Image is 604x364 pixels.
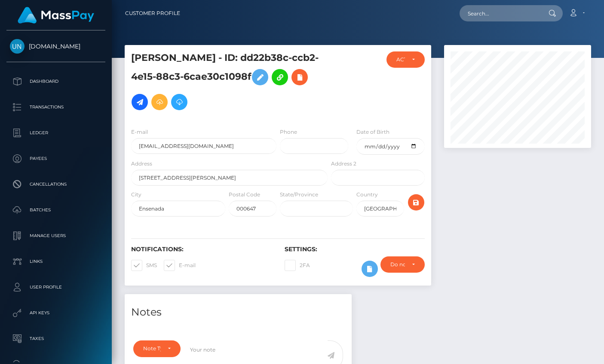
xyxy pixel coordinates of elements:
[131,128,148,136] label: E-mail
[10,75,102,88] p: Dashboard
[164,260,196,271] label: E-mail
[10,307,102,319] p: API Keys
[390,261,405,268] div: Do not require
[10,229,102,242] p: Manage Users
[131,305,345,320] h4: Notes
[356,128,389,136] label: Date of Birth
[10,152,102,165] p: Payees
[133,340,181,357] button: Note Type
[131,260,157,271] label: SMS
[131,191,141,199] label: City
[386,51,425,68] button: ACTIVE
[6,122,105,144] a: Ledger
[10,39,25,54] img: Unlockt.me
[285,246,425,253] h6: Settings:
[460,5,540,21] input: Search...
[131,160,152,168] label: Address
[229,191,260,199] label: Postal Code
[6,174,105,195] a: Cancellations
[10,101,102,114] p: Transactions
[143,345,161,352] div: Note Type
[6,277,105,298] a: User Profile
[18,7,94,24] img: MassPay Logo
[280,191,318,199] label: State/Province
[356,191,378,199] label: Country
[6,71,105,92] a: Dashboard
[131,51,323,114] h5: [PERSON_NAME] - ID: dd22b38c-ccb2-4e15-88c3-6cae30c1098f
[6,96,105,118] a: Transactions
[285,260,310,271] label: 2FA
[280,128,297,136] label: Phone
[396,56,405,63] div: ACTIVE
[10,332,102,345] p: Taxes
[6,328,105,349] a: Taxes
[125,4,180,22] a: Customer Profile
[131,246,272,253] h6: Notifications:
[6,225,105,247] a: Manage Users
[331,160,356,168] label: Address 2
[132,94,148,110] a: Initiate Payout
[10,255,102,268] p: Links
[10,178,102,191] p: Cancellations
[10,281,102,294] p: User Profile
[6,251,105,272] a: Links
[6,199,105,221] a: Batches
[10,126,102,139] p: Ledger
[6,302,105,324] a: API Keys
[6,148,105,169] a: Payees
[380,256,425,273] button: Do not require
[6,42,105,50] span: [DOMAIN_NAME]
[10,204,102,217] p: Batches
